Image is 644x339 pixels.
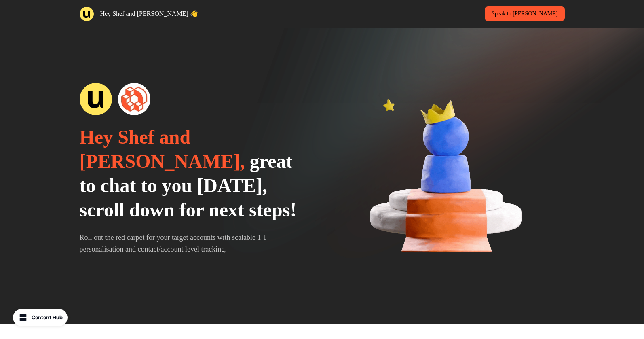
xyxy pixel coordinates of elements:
[13,309,68,326] button: Content Hub
[100,9,198,19] p: Hey Shef and [PERSON_NAME] 👋
[485,6,564,21] a: Speak to [PERSON_NAME]
[80,233,267,253] span: Roll out the red carpet for your target accounts with scalable 1:1 personalisation and contact/ac...
[80,150,297,220] span: great to chat to you [DATE], scroll down for next steps!
[32,314,63,322] div: Content Hub
[80,126,245,172] span: Hey Shef and [PERSON_NAME],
